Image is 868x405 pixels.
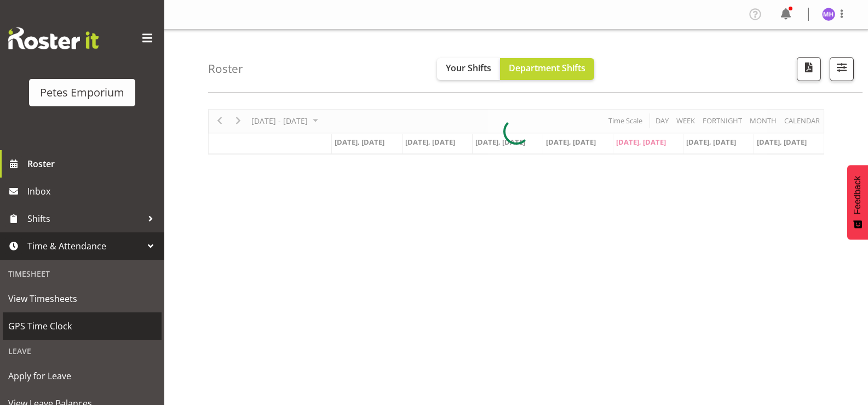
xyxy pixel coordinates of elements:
[27,156,159,172] span: Roster
[500,58,594,80] button: Department Shifts
[3,312,162,340] a: GPS Time Clock
[8,290,156,307] span: View Timesheets
[830,57,854,81] button: Filter Shifts
[3,362,162,390] a: Apply for Leave
[27,238,142,254] span: Time & Attendance
[3,263,162,285] div: Timesheet
[8,318,156,334] span: GPS Time Clock
[27,183,159,199] span: Inbox
[3,285,162,312] a: View Timesheets
[8,27,99,49] img: Rosterit website logo
[3,340,162,362] div: Leave
[40,84,124,101] div: Petes Emporium
[797,57,821,81] button: Download a PDF of the roster according to the set date range.
[509,62,585,74] span: Department Shifts
[847,165,868,239] button: Feedback - Show survey
[208,62,243,75] h4: Roster
[437,58,500,80] button: Your Shifts
[8,368,156,384] span: Apply for Leave
[822,8,835,21] img: mackenzie-halford4471.jpg
[27,210,142,227] span: Shifts
[446,62,491,74] span: Your Shifts
[853,176,863,214] span: Feedback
